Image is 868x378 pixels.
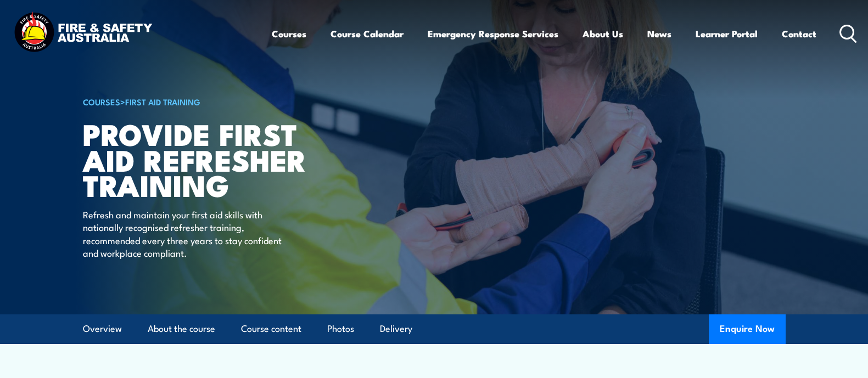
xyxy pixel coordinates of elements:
[327,314,354,343] a: Photos
[241,314,301,343] a: Course content
[83,95,354,108] h6: >
[709,314,786,344] button: Enquire Now
[380,314,412,343] a: Delivery
[696,19,758,48] a: Learner Portal
[272,19,306,48] a: Courses
[83,208,283,259] p: Refresh and maintain your first aid skills with nationally recognised refresher training, recomme...
[83,314,122,343] a: Overview
[331,19,404,48] a: Course Calendar
[782,19,816,48] a: Contact
[125,95,200,108] a: First Aid Training
[583,19,623,48] a: About Us
[647,19,671,48] a: News
[83,121,354,198] h1: Provide First Aid Refresher TRAINING
[148,314,215,343] a: About the course
[428,19,558,48] a: Emergency Response Services
[83,95,120,108] a: COURSES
